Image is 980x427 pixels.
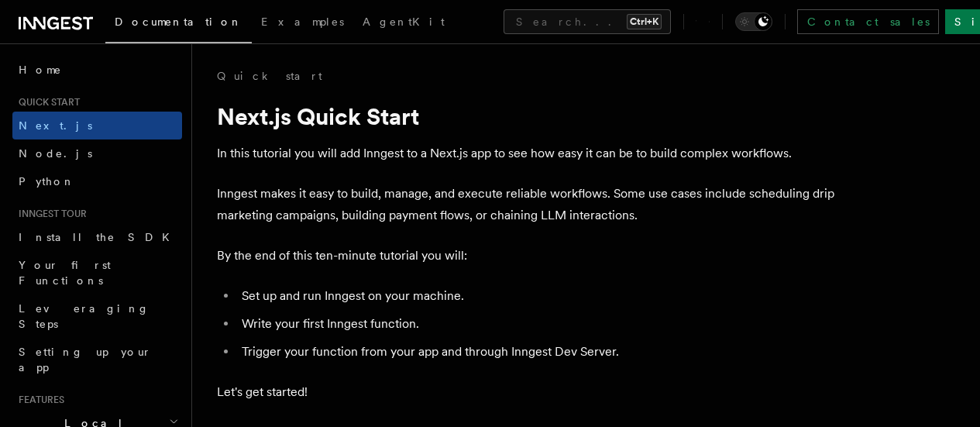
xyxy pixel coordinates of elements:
span: Install the SDK [19,231,179,243]
span: Home [19,62,62,77]
a: Contact sales [797,9,939,34]
span: Features [12,394,64,406]
span: Node.js [19,147,92,160]
p: Inngest makes it easy to build, manage, and execute reliable workflows. Some use cases include sc... [217,183,837,226]
p: By the end of this ten-minute tutorial you will: [217,245,837,267]
a: Next.js [12,112,182,139]
kbd: Ctrl+K [627,14,662,29]
a: Node.js [12,139,182,167]
span: Quick start [12,96,80,108]
span: Next.js [19,119,92,132]
span: Your first Functions [19,259,111,287]
button: Search...Ctrl+K [504,9,671,34]
h1: Next.js Quick Start [217,102,837,130]
a: Home [12,56,182,84]
a: Python [12,167,182,195]
a: Setting up your app [12,338,182,381]
li: Trigger your function from your app and through Inngest Dev Server. [237,341,837,363]
a: Examples [252,5,353,42]
a: Leveraging Steps [12,294,182,338]
p: In this tutorial you will add Inngest to a Next.js app to see how easy it can be to build complex... [217,143,837,164]
span: Inngest tour [12,208,87,220]
span: Python [19,175,75,188]
a: AgentKit [353,5,454,42]
a: Install the SDK [12,223,182,251]
span: Leveraging Steps [19,302,150,330]
span: Setting up your app [19,346,152,374]
a: Your first Functions [12,251,182,294]
li: Write your first Inngest function. [237,313,837,335]
button: Toggle dark mode [735,12,772,31]
span: Documentation [115,15,242,28]
span: Examples [261,15,344,28]
span: AgentKit [363,15,445,28]
a: Documentation [105,5,252,43]
a: Quick start [217,68,322,84]
p: Let's get started! [217,381,837,403]
li: Set up and run Inngest on your machine. [237,285,837,307]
